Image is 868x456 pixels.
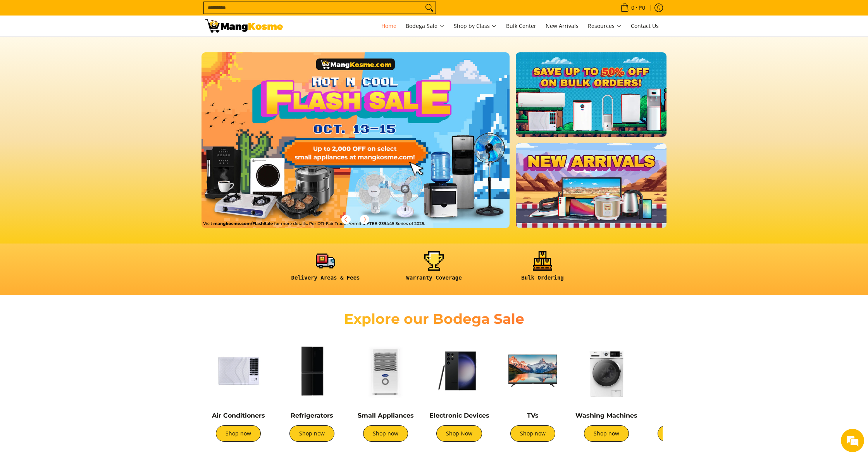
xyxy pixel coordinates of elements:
img: Air Conditioners [205,338,271,404]
span: Resources [588,21,622,31]
a: Shop now [363,425,408,442]
img: Refrigerators [279,338,345,404]
a: New Arrivals [542,16,582,36]
img: Washing Machines [573,338,639,404]
span: ₱0 [637,5,646,10]
a: Electronic Devices [429,412,489,419]
nav: Main Menu [291,16,663,36]
button: Next [356,211,373,228]
span: New Arrivals [546,22,579,29]
img: TVs [500,338,566,404]
img: Electronic Devices [426,338,492,404]
button: Previous [338,211,355,228]
img: Small Appliances [353,338,418,404]
a: Shop Now [436,425,482,442]
a: Home [377,16,400,36]
a: Washing Machines [575,412,637,419]
a: <h6><strong>Warranty Coverage</strong></h6> [384,251,484,287]
a: Air Conditioners [212,412,265,419]
span: Contact Us [631,22,659,29]
a: Contact Us [627,16,663,36]
a: <h6><strong>Bulk Ordering</strong></h6> [492,251,593,287]
a: TVs [527,412,539,419]
span: • [618,3,648,12]
a: Refrigerators [291,412,333,419]
a: Bulk Center [502,16,540,36]
span: Bulk Center [506,22,536,29]
a: Shop now [510,425,555,442]
a: Shop now [216,425,261,442]
a: Shop now [289,425,334,442]
span: Shop by Class [454,21,497,31]
button: Search [423,2,436,14]
a: Small Appliances [358,412,414,419]
h2: Explore our Bodega Sale [322,310,546,328]
img: Cookers [647,338,713,404]
a: Shop by Class [450,16,501,36]
a: Bodega Sale [402,16,448,36]
span: Bodega Sale [406,21,444,31]
a: Shop now [658,425,703,442]
a: More [201,52,534,240]
img: Mang Kosme: Your Home Appliances Warehouse Sale Partner! [205,19,283,33]
a: Resources [584,16,625,36]
span: Home [381,22,396,29]
span: 0 [630,5,635,10]
a: Shop now [584,425,629,442]
a: <h6><strong>Delivery Areas & Fees</strong></h6> [275,251,376,287]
